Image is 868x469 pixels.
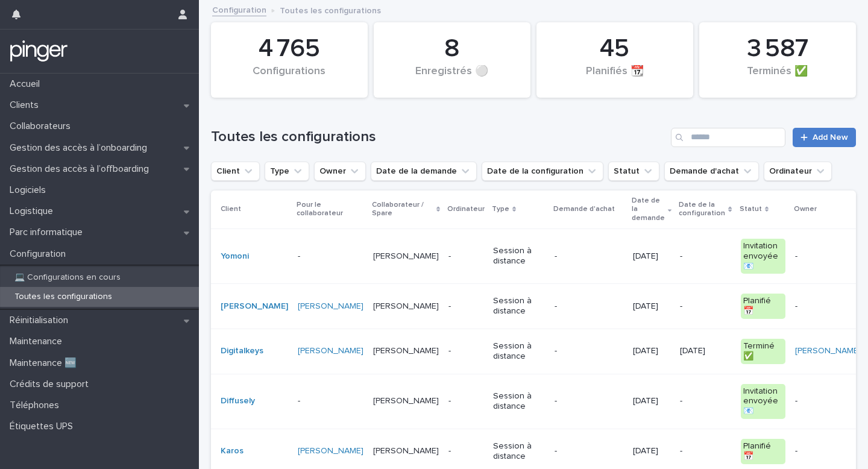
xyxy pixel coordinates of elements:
[5,272,130,283] p: 💻 Configurations en cours
[211,162,260,181] button: Client
[633,396,670,406] p: [DATE]
[740,203,762,216] p: Statut
[5,400,69,411] p: Téléphones
[493,341,545,362] p: Session à distance
[371,162,477,181] button: Date de la demande
[764,162,832,181] button: Ordinateur
[280,3,381,16] p: Toutes les configurations
[5,379,98,390] p: Crédits de support
[633,346,670,356] p: [DATE]
[314,162,366,181] button: Owner
[373,301,439,312] p: [PERSON_NAME]
[741,384,785,419] div: Invitation envoyée 📧
[794,203,817,216] p: Owner
[448,396,483,406] p: -
[557,34,673,64] div: 45
[5,357,86,369] p: Maintenance 🆕
[448,446,483,456] p: -
[212,2,266,16] a: Configuration
[555,251,623,262] p: -
[221,203,241,216] p: Client
[5,315,78,326] p: Réinitialisation
[298,396,363,406] p: -
[5,421,83,432] p: Étiquettes UPS
[493,296,545,316] p: Session à distance
[394,34,510,64] div: 8
[795,446,861,456] p: -
[741,439,785,464] div: Planifié 📅
[5,336,72,347] p: Maintenance
[298,446,363,456] a: [PERSON_NAME]
[553,203,615,216] p: Demande d'achat
[813,133,848,142] span: Add New
[373,346,439,356] p: [PERSON_NAME]
[633,446,670,456] p: [DATE]
[555,301,623,312] p: -
[555,396,623,406] p: -
[448,301,483,312] p: -
[5,142,157,154] p: Gestion des accès à l’onboarding
[741,294,785,319] div: Planifié 📅
[608,162,659,181] button: Statut
[664,162,759,181] button: Demande d'achat
[221,346,263,356] a: Digitalkeys
[221,396,255,406] a: Diffusely
[5,78,49,90] p: Accueil
[680,446,731,456] p: -
[633,251,670,262] p: [DATE]
[394,65,510,90] div: Enregistrés ⚪
[555,446,623,456] p: -
[680,301,731,312] p: -
[493,391,545,412] p: Session à distance
[795,346,861,356] a: [PERSON_NAME]
[632,194,665,225] p: Date de la demande
[448,251,483,262] p: -
[741,239,785,274] div: Invitation envoyée 📧
[298,346,363,356] a: [PERSON_NAME]
[5,292,122,302] p: Toutes les configurations
[5,206,63,217] p: Logistique
[671,128,785,147] input: Search
[680,396,731,406] p: -
[231,65,347,90] div: Configurations
[5,163,159,175] p: Gestion des accès à l’offboarding
[555,346,623,356] p: -
[680,251,731,262] p: -
[482,162,603,181] button: Date de la configuration
[298,251,363,262] p: -
[793,128,856,147] a: Add New
[221,301,288,312] a: [PERSON_NAME]
[221,251,249,262] a: Yomoni
[5,227,92,238] p: Parc informatique
[741,339,785,364] div: Terminé ✅
[633,301,670,312] p: [DATE]
[5,99,48,111] p: Clients
[448,346,483,356] p: -
[265,162,309,181] button: Type
[10,39,68,63] img: mTgBEunGTSyRkCgitkcU
[5,121,80,132] p: Collaborateurs
[298,301,363,312] a: [PERSON_NAME]
[493,441,545,462] p: Session à distance
[373,446,439,456] p: [PERSON_NAME]
[492,203,509,216] p: Type
[372,198,433,221] p: Collaborateur / Spare
[373,251,439,262] p: [PERSON_NAME]
[373,396,439,406] p: [PERSON_NAME]
[557,65,673,90] div: Planifiés 📆
[795,301,861,312] p: -
[795,396,861,406] p: -
[679,198,725,221] p: Date de la configuration
[211,128,666,146] h1: Toutes les configurations
[297,198,365,221] p: Pour le collaborateur
[231,34,347,64] div: 4 765
[5,184,55,196] p: Logiciels
[447,203,485,216] p: Ordinateur
[5,248,75,260] p: Configuration
[720,34,835,64] div: 3 587
[720,65,835,90] div: Terminés ✅
[221,446,244,456] a: Karos
[680,346,731,356] p: [DATE]
[795,251,861,262] p: -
